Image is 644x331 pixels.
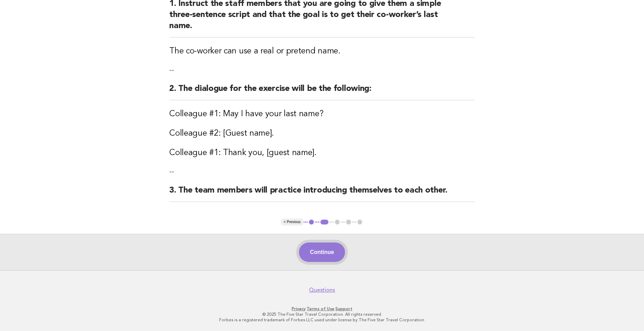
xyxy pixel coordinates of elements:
button: 2 [319,219,329,226]
h3: Colleague #1: May I have your last name? [169,109,475,120]
p: · · [110,306,534,312]
p: -- [169,65,475,75]
a: Terms of Use [307,306,334,311]
p: -- [169,167,475,177]
h3: The co-worker can use a real or pretend name. [169,46,475,57]
h3: Colleague #2: [Guest name]. [169,128,475,139]
p: Forbes is a registered trademark of Forbes LLC used under license by The Five Star Travel Corpora... [110,317,534,323]
button: 1 [308,219,315,226]
a: Privacy [292,306,306,311]
a: Questions [309,287,335,294]
a: Support [335,306,352,311]
h2: 2. The dialogue for the exercise will be the following: [169,83,475,100]
button: Continue [299,243,345,262]
button: < Previous [281,219,303,226]
p: © 2025 The Five Star Travel Corporation. All rights reserved. [110,312,534,317]
h2: 3. The team members will practice introducing themselves to each other. [169,185,475,202]
h3: Colleague #1: Thank you, [guest name]. [169,147,475,159]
